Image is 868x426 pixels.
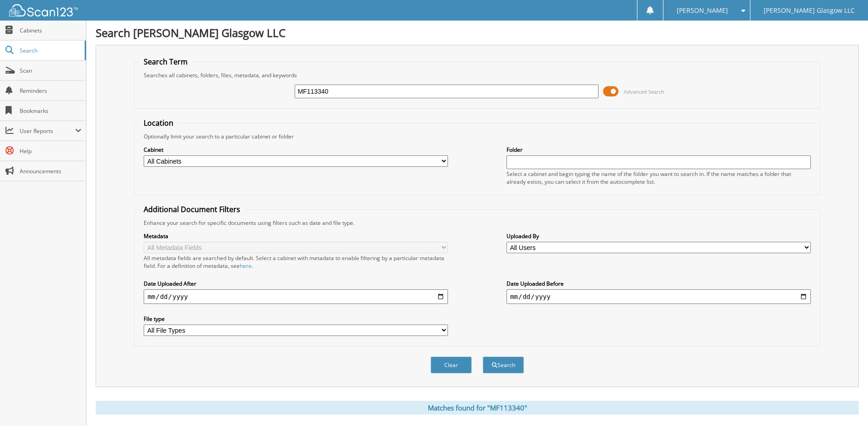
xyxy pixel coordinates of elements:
[20,147,81,155] span: Help
[139,57,192,67] legend: Search Term
[507,280,811,288] label: Date Uploaded Before
[144,289,448,304] input: start
[144,315,448,323] label: File type
[431,357,472,373] button: Clear
[144,254,448,270] div: All metadata fields are searched by default. Select a cabinet with metadata to enable filtering b...
[20,107,81,115] span: Bookmarks
[20,167,81,175] span: Announcements
[139,133,815,140] div: Optionally limit your search to a particular cabinet or folder
[240,262,252,270] a: here
[20,67,81,75] span: Scan
[507,289,811,304] input: end
[96,401,859,415] div: Matches found for "MF113340"
[483,357,524,373] button: Search
[96,25,859,40] h1: Search [PERSON_NAME] Glasgow LLC
[677,8,728,13] span: [PERSON_NAME]
[139,204,245,214] legend: Additional Document Filters
[822,382,868,426] iframe: Chat Widget
[624,88,664,95] span: Advanced Search
[20,87,81,95] span: Reminders
[9,4,78,16] img: scan123-logo-white.svg
[20,27,81,34] span: Cabinets
[139,118,178,128] legend: Location
[144,146,448,154] label: Cabinet
[507,146,811,154] label: Folder
[20,127,75,135] span: User Reports
[139,219,815,227] div: Enhance your search for specific documents using filters such as date and file type.
[20,47,80,54] span: Search
[764,8,855,13] span: [PERSON_NAME] Glasgow LLC
[144,232,448,240] label: Metadata
[507,232,811,240] label: Uploaded By
[144,280,448,288] label: Date Uploaded After
[507,170,811,186] div: Select a cabinet and begin typing the name of the folder you want to search in. If the name match...
[139,71,815,79] div: Searches all cabinets, folders, files, metadata, and keywords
